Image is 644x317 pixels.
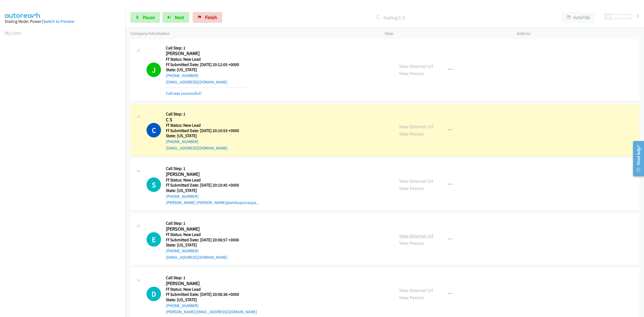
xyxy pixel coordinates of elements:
[399,178,433,184] a: View External Url
[166,91,202,96] a: Call was successful?
[166,275,257,280] h5: Call Step: 1
[166,287,257,292] h5: Ff Status: New Lead
[166,171,246,177] h2: [PERSON_NAME]
[166,255,228,260] a: [EMAIL_ADDRESS][DOMAIN_NAME]
[166,79,228,85] a: [EMAIL_ADDRESS][DOMAIN_NAME]
[166,232,239,237] h5: Ff Status: New Lead
[166,73,199,78] a: [PHONE_NUMBER]
[147,232,161,247] div: The call is yet to be attempted
[229,14,552,21] p: Dialing C S
[166,297,257,303] h5: State: [US_STATE]
[166,242,239,248] h5: State: [US_STATE]
[130,12,160,23] a: Pause
[166,166,259,171] h5: Call Step: 1
[166,57,246,62] h5: Ff Status: New Lead
[166,62,246,67] h5: Ff Submitted Date: [DATE] 20:12:05 +0000
[607,14,632,19] div: Delay between calls (in seconds)
[205,14,217,20] span: Finish
[385,30,507,37] p: View
[147,123,161,137] h1: C
[166,248,199,253] a: [PHONE_NUMBER]
[562,12,595,23] button: AutoTab
[637,12,639,19] div: 0
[166,188,259,193] h5: State: [US_STATE]
[175,14,184,20] span: Next
[166,183,259,188] h5: Ff Submitted Date: [DATE] 20:10:45 +0000
[166,123,246,128] h5: Ff Status: New Lead
[399,287,433,293] a: View External Url
[147,287,161,301] div: The call is yet to be attempted
[5,41,126,296] iframe: Dialpad
[166,237,239,243] h5: Ff Submitted Date: [DATE] 20:06:57 +0000
[166,200,259,205] a: [PERSON_NAME].[PERSON_NAME]@wishuponaspa...
[399,131,424,137] a: View Person
[399,294,424,301] a: View Person
[147,63,161,77] h1: J
[166,145,228,151] a: [EMAIL_ADDRESS][DOMAIN_NAME]
[43,19,74,24] a: Switch to Preview
[517,30,639,37] p: Actions
[162,12,189,23] button: Next
[166,226,239,232] h2: [PERSON_NAME]
[628,137,644,180] iframe: Resource Center
[166,139,199,144] a: [PHONE_NUMBER]
[147,177,161,192] div: The call is yet to be attempted
[166,177,259,183] h5: Ff Status: New Lead
[147,232,161,247] h1: E
[166,303,199,308] a: [PHONE_NUMBER]
[166,309,257,314] a: [PERSON_NAME][EMAIL_ADDRESS][DOMAIN_NAME]
[147,177,161,192] h1: S
[166,45,246,51] h5: Call Step: 1
[143,14,155,20] span: Pause
[166,133,246,139] h5: State: [US_STATE]
[166,280,257,287] h2: [PERSON_NAME]
[399,233,433,239] a: View External Url
[166,117,246,123] h2: C S
[5,30,21,36] a: My Lists
[166,50,246,57] h2: [PERSON_NAME]
[166,221,239,226] h5: Call Step: 1
[193,12,222,23] a: Finish
[399,70,424,76] a: View Person
[166,111,246,117] h5: Call Step: 1
[147,287,161,301] h1: D
[166,128,246,133] h5: Ff Submitted Date: [DATE] 20:10:53 +0000
[399,123,433,130] a: View External Url
[399,240,424,246] a: View Person
[399,63,433,69] a: View External Url
[130,30,375,37] p: Company Information
[166,292,257,297] h5: Ff Submitted Date: [DATE] 20:06:38 +0000
[166,194,199,199] a: [PHONE_NUMBER]
[399,185,424,191] a: View Person
[166,67,246,72] h5: State: [US_STATE]
[5,18,121,25] div: Dialing Mode: Power |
